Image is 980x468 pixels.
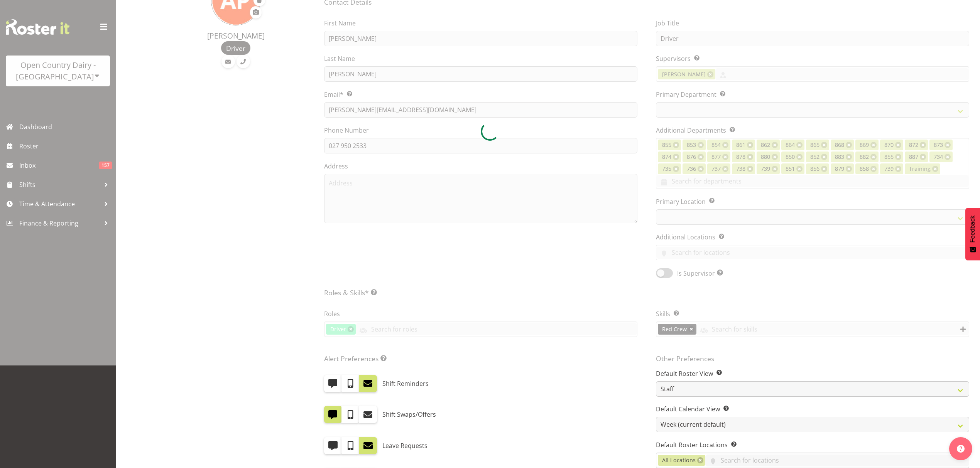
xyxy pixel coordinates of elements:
[969,215,976,242] span: Feedback
[382,406,436,423] label: Shift Swaps/Offers
[656,404,969,414] label: Default Calendar View
[382,375,429,392] label: Shift Reminders
[957,445,965,453] img: help-xxl-2.png
[656,369,969,378] label: Default Roster View
[382,437,427,454] label: Leave Requests
[662,456,696,465] span: All Locations
[656,440,969,449] label: Default Roster Locations
[705,455,969,466] input: Search for locations
[965,208,980,260] button: Feedback - Show survey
